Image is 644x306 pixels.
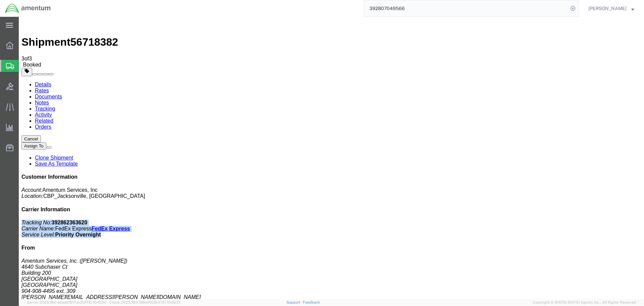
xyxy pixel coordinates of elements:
[588,4,635,12] button: [PERSON_NAME]
[286,300,303,304] a: Support
[533,300,636,305] span: Copyright © [DATE]-[DATE] Agistix Inc., All Rights Reserved
[80,300,106,304] span: [DATE] 10:10:00
[19,17,644,299] iframe: FS Legacy Container
[109,300,180,304] span: Client: 2025.18.0-198a450
[5,3,51,13] img: logo
[588,5,627,12] span: Nick Riddle
[27,300,106,304] span: Server: 2025.18.0-a0edd1917ac
[154,300,180,304] span: [DATE] 10:06:13
[364,0,568,16] input: Search for shipment number, reference number
[303,300,320,304] a: Feedback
